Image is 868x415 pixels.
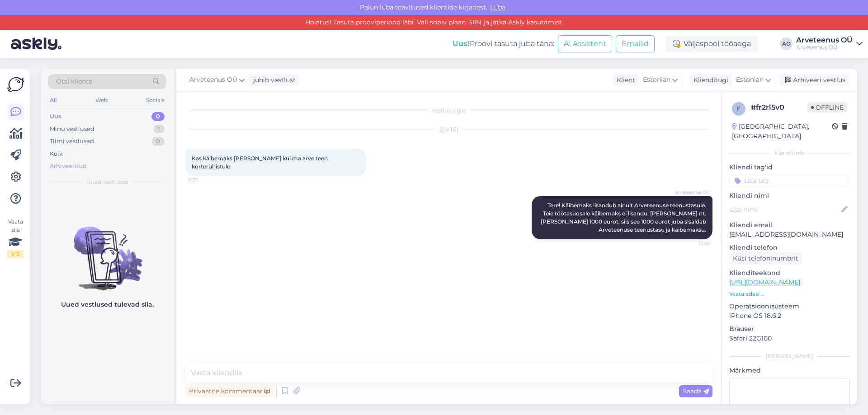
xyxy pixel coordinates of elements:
div: Klient [613,75,635,85]
div: Arhiveeri vestlus [779,74,849,86]
div: Socials [144,94,166,106]
p: Märkmed [729,366,850,375]
p: iPhone OS 18.6.2 [729,311,850,321]
span: Estonian [643,75,670,85]
input: Lisa nimi [730,205,840,214]
div: Väljaspool tööaega [665,36,758,52]
button: AI Assistent [558,35,612,52]
div: 1 [153,125,165,134]
span: 11:57 [188,177,222,183]
a: SIIN [466,18,484,26]
div: Arveteenus OÜ [796,44,853,51]
p: Operatsioonisüsteem [729,302,850,311]
div: Arveteenus OÜ [796,37,853,44]
div: Kõik [50,149,63,159]
p: Kliendi tag'id [729,163,850,172]
div: 0 [151,112,165,121]
p: Kliendi email [729,220,850,230]
p: Kliendi telefon [729,243,850,252]
p: Safari 22G100 [729,334,850,343]
input: Lisa tag [729,174,850,187]
div: Küsi telefoninumbrit [729,252,802,265]
div: Proovi tasuta juba täna: [453,38,554,49]
div: Kliendi info [729,149,850,157]
p: Uued vestlused tulevad siia. [61,300,154,309]
p: Vaata edasi ... [729,290,850,298]
div: Tiimi vestlused [50,137,94,146]
img: Askly Logo [7,76,24,93]
p: Kliendi nimi [729,191,850,201]
div: Privaatne kommentaar [185,385,274,397]
div: AO [780,37,793,50]
span: Offline [807,103,847,112]
div: [GEOGRAPHIC_DATA], [GEOGRAPHIC_DATA] [732,122,832,141]
span: Arveteenus OÜ [189,75,237,85]
span: Arveteenus OÜ [675,189,710,196]
div: Vestlus algas [185,107,712,115]
a: [URL][DOMAIN_NAME] [729,278,800,286]
span: Estonian [736,75,764,85]
div: Uus [50,112,61,121]
div: Klienditugi [690,75,728,85]
div: 1 / 3 [7,250,24,258]
a: Arveteenus OÜArveteenus OÜ [796,37,863,51]
div: [DATE] [185,126,712,134]
span: Otsi kliente [56,77,92,86]
span: Luba [487,3,508,11]
b: Uus! [453,39,470,48]
div: 0 [151,137,165,146]
p: Klienditeekond [729,268,850,278]
img: No chats [41,210,174,292]
div: Arhiveeritud [50,162,87,171]
div: Vaata siia [7,218,24,258]
div: [PERSON_NAME] [729,352,850,360]
div: Minu vestlused [50,125,94,134]
p: Brauser [729,324,850,334]
span: 12:48 [676,240,710,247]
span: Uued vestlused [86,178,128,186]
span: Saada [683,387,709,395]
div: juhib vestlust [250,75,296,85]
div: # fr2rl5v0 [751,102,807,113]
p: [EMAIL_ADDRESS][DOMAIN_NAME] [729,230,850,239]
span: f [737,105,741,112]
div: Web [94,94,109,106]
span: Kas käibemaks [PERSON_NAME] kui ma arve teen korterühistule [192,155,329,170]
div: All [48,94,58,106]
button: Emailid [616,35,655,52]
span: Tere! Käibemaks lisandub ainult Arveteenuse teenustasule. Teie töötasuosale käibemaks ei lisandu.... [541,202,708,233]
